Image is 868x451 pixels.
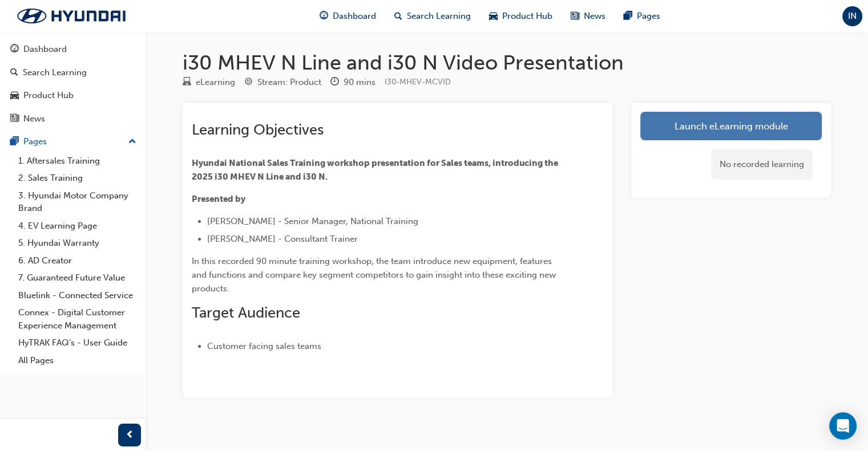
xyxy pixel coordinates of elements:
[385,5,480,28] a: search-iconSearch Learning
[244,75,321,90] div: Stream
[330,75,376,90] div: Duration
[10,137,19,147] span: pages-icon
[640,112,822,140] a: Launch eLearning module
[5,131,141,152] button: Pages
[23,43,67,56] div: Dashboard
[14,169,141,187] a: 2. Sales Training
[192,158,560,182] span: Hyundai National Sales Training workshop presentation for Sales teams, introducing the 2025 i30 M...
[10,68,18,78] span: search-icon
[5,36,141,131] button: DashboardSearch LearningProduct HubNews
[320,9,328,23] span: guage-icon
[829,412,857,440] div: Open Intercom Messenger
[10,114,19,124] span: news-icon
[257,76,321,89] div: Stream: Product
[126,428,134,442] span: prev-icon
[489,9,498,23] span: car-icon
[480,5,562,28] a: car-iconProduct Hub
[207,234,358,244] span: [PERSON_NAME] - Consultant Trainer
[394,9,402,23] span: search-icon
[10,91,19,101] span: car-icon
[14,234,141,252] a: 5. Hyundai Warranty
[5,108,141,129] a: News
[183,50,831,75] h1: i30 MHEV N Line and i30 N Video Presentation
[23,66,87,79] div: Search Learning
[584,10,605,23] span: News
[330,78,339,88] span: clock-icon
[128,135,136,149] span: up-icon
[562,5,615,28] a: news-iconNews
[207,216,418,226] span: [PERSON_NAME] - Senior Manager, National Training
[14,269,141,287] a: 7. Guaranteed Future Value
[5,85,141,106] a: Product Hub
[192,304,300,322] span: Target Audience
[192,194,245,204] span: Presented by
[14,252,141,270] a: 6. AD Creator
[14,187,141,217] a: 3. Hyundai Motor Company Brand
[6,4,137,28] img: Trak
[14,287,141,304] a: Bluelink - Connected Service
[344,76,376,89] div: 90 mins
[192,256,558,294] span: In this recorded 90 minute training workshop, the team introduce new equipment, features and func...
[14,217,141,235] a: 4. EV Learning Page
[637,10,660,23] span: Pages
[842,6,862,26] button: IN
[244,78,253,88] span: target-icon
[615,5,669,28] a: pages-iconPages
[14,334,141,352] a: HyTRAK FAQ's - User Guide
[196,76,235,89] div: eLearning
[848,10,857,23] span: IN
[207,341,321,351] span: Customer facing sales teams
[407,10,471,23] span: Search Learning
[502,10,552,23] span: Product Hub
[5,62,141,83] a: Search Learning
[23,112,45,125] div: News
[711,149,813,180] div: No recorded learning
[14,352,141,369] a: All Pages
[183,78,191,88] span: learningResourceType_ELEARNING-icon
[23,89,74,102] div: Product Hub
[192,121,324,139] span: Learning Objectives
[23,135,47,148] div: Pages
[385,77,451,87] span: Learning resource code
[624,9,632,23] span: pages-icon
[310,5,385,28] a: guage-iconDashboard
[14,304,141,334] a: Connex - Digital Customer Experience Management
[333,10,376,23] span: Dashboard
[183,75,235,90] div: Type
[5,39,141,60] a: Dashboard
[14,152,141,170] a: 1. Aftersales Training
[571,9,579,23] span: news-icon
[10,44,19,55] span: guage-icon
